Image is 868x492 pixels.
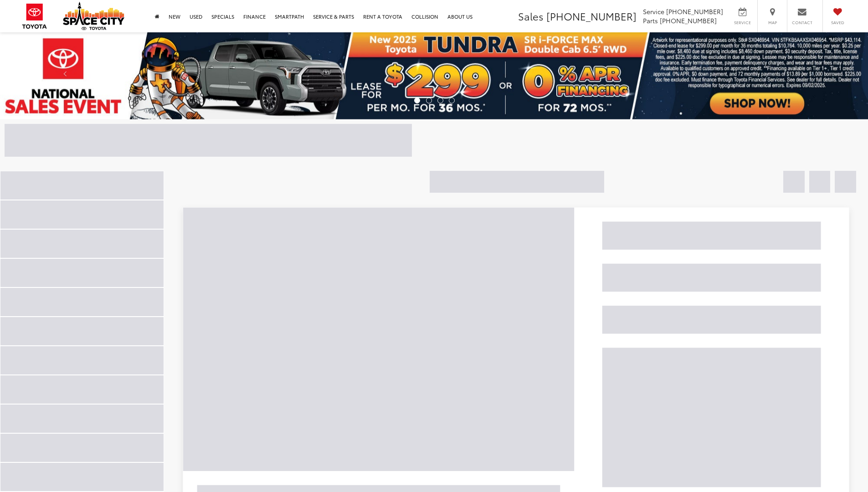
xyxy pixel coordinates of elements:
[643,16,658,25] span: Parts
[546,9,637,23] span: [PHONE_NUMBER]
[762,20,782,26] span: Map
[63,2,124,30] img: Space City Toyota
[518,9,544,23] span: Sales
[732,20,753,26] span: Service
[660,16,717,25] span: [PHONE_NUMBER]
[827,20,847,26] span: Saved
[643,7,664,16] span: Service
[666,7,723,16] span: [PHONE_NUMBER]
[792,20,812,26] span: Contact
